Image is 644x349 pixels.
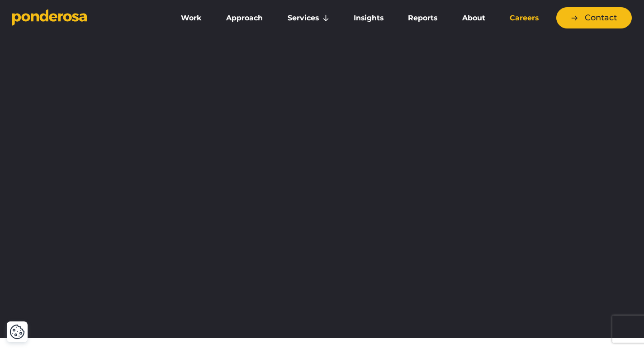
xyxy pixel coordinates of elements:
a: Approach [216,9,273,28]
a: Go to homepage [12,9,157,27]
a: Services [277,9,340,28]
a: Insights [343,9,394,28]
a: Reports [398,9,448,28]
a: About [451,9,495,28]
a: Work [170,9,212,28]
img: Revisit consent button [9,324,25,340]
a: Careers [499,9,549,28]
a: Contact [556,7,632,28]
button: Cookie Settings [9,324,25,340]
